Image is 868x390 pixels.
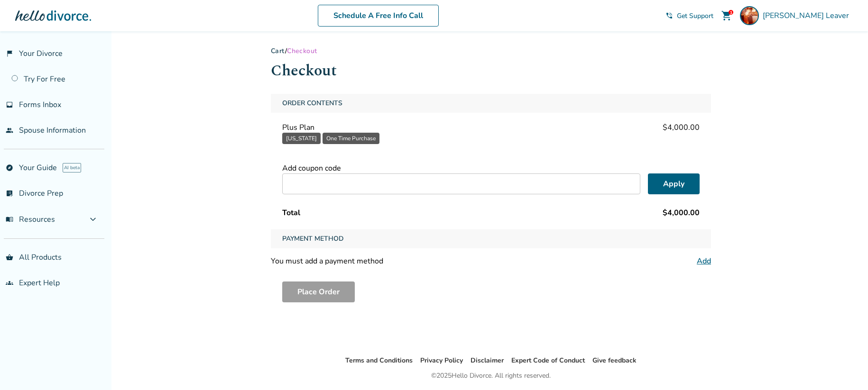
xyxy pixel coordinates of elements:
[665,12,673,19] span: phone_in_talk
[282,163,341,173] span: Add coupon code
[282,281,355,302] button: Place Order
[511,356,585,365] a: Expert Code of Conduct
[663,122,700,133] span: $4,000.00
[6,190,13,197] span: list_alt_check
[648,173,700,194] button: Apply
[420,356,463,365] a: Privacy Policy
[323,133,379,144] button: One Time Purchase
[6,216,13,223] span: menu_book
[271,256,383,266] div: You must add a payment method
[19,100,61,110] span: Forms Inbox
[318,5,439,27] a: Schedule A Free Info Call
[6,101,13,109] span: inbox
[271,59,711,82] h1: Checkout
[592,355,637,366] li: Give feedback
[431,370,551,381] div: © 2025 Hello Divorce. All rights reserved.
[278,229,348,248] span: Payment Method
[87,214,99,225] span: expand_more
[6,214,55,225] span: Resources
[345,356,413,365] a: Terms and Conditions
[729,10,733,15] div: 1
[282,122,314,133] span: Plus Plan
[697,256,711,266] a: Add
[282,208,300,218] span: Total
[821,345,868,390] iframe: Chat Widget
[663,208,700,218] span: $4,000.00
[721,10,732,21] span: shopping_cart
[271,46,711,55] div: /
[63,163,81,172] span: AI beta
[677,11,713,20] span: Get Support
[278,94,346,113] span: Order Contents
[665,11,713,20] a: phone_in_talkGet Support
[471,355,504,366] li: Disclaimer
[763,10,853,21] span: [PERSON_NAME] Leaver
[282,133,321,144] button: [US_STATE]
[271,46,285,55] a: Cart
[6,164,13,172] span: explore
[6,50,13,57] span: flag_2
[740,6,759,25] img: Jaclyn Leaver
[287,46,317,55] span: Checkout
[6,279,13,287] span: groups
[6,127,13,134] span: people
[6,254,13,261] span: shopping_basket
